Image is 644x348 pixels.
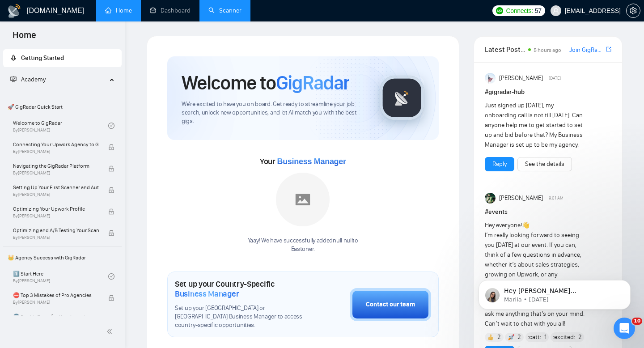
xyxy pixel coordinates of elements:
span: Optimizing and A/B Testing Your Scanner for Better Results [13,226,99,235]
button: Reply [485,157,514,171]
span: By [PERSON_NAME] [13,170,99,176]
span: Home [5,29,43,47]
h1: Set up your Country-Specific [175,279,305,299]
span: user [553,8,559,14]
span: 2 [497,333,501,342]
span: export [606,46,611,53]
span: We're excited to have you on board. Get ready to streamline your job search, unlock new opportuni... [182,100,365,126]
span: 👋 [522,221,530,229]
button: Gif picker [28,280,35,287]
span: Business Manager [175,289,239,299]
a: export [606,45,611,54]
img: placeholder.png [276,173,330,226]
img: upwork-logo.png [496,7,503,14]
button: Send a message… [153,276,168,290]
span: Connecting Your Upwork Agency to GigRadar [13,140,99,149]
img: logo [7,4,21,18]
span: Navigating the GigRadar Platform [13,161,99,170]
span: fund-projection-screen [10,76,17,82]
span: 🚀 GigRadar Quick Start [4,98,121,116]
h1: Welcome to [182,71,349,95]
span: By [PERSON_NAME] [13,300,99,305]
span: setting [627,7,640,14]
a: searchScanner [208,7,241,14]
div: Profile image for MariiaMariiafrom [DOMAIN_NAME] [7,51,172,133]
span: :excited: [553,332,575,342]
span: lock [108,208,114,215]
button: See the details [517,157,572,171]
div: Just signed up [DATE], my onboarding call is not till [DATE]. Can anyone help me to get started t... [485,101,586,150]
iframe: Intercom notifications message [465,261,644,324]
span: from [DOMAIN_NAME] [58,66,122,73]
a: 1️⃣ Start HereBy[PERSON_NAME] [13,267,108,286]
div: Hey everyone! I’m really looking forward to seeing you [DATE] at our event. If you can, think of ... [485,221,586,329]
p: Eastoner . [248,245,358,254]
span: [PERSON_NAME] [499,73,543,83]
span: lock [108,144,114,150]
span: Academy [10,76,46,83]
img: 👍 [487,334,494,340]
a: setting [626,7,640,14]
span: lock [108,295,114,301]
span: By [PERSON_NAME] [13,235,99,240]
span: 2 [517,333,521,342]
button: Start recording [57,280,64,287]
span: Connects: [506,6,533,16]
span: GigRadar [276,71,349,95]
img: Anisuzzaman Khan [485,73,496,84]
button: Contact our team [350,288,431,321]
span: By [PERSON_NAME] [13,213,99,219]
img: Vlad [485,193,496,204]
span: By [PERSON_NAME] [13,149,99,154]
img: 🚀 [508,334,514,340]
span: 👑 Agency Success with GigRadar [4,249,121,267]
span: [PERSON_NAME] [499,193,543,203]
div: Close [157,4,173,20]
span: Latest Posts from the GigRadar Community [485,44,525,55]
span: [DATE] [549,74,561,82]
div: Contact our team [366,300,415,310]
p: Active 30m ago [43,11,89,20]
span: Your [260,157,346,166]
span: Business Manager [277,157,346,166]
span: Optimizing Your Upwork Profile [13,204,99,213]
span: lock [108,187,114,193]
span: Getting Started [21,54,64,62]
a: Join GigRadar Slack Community [569,45,604,55]
span: Mariia [40,66,58,73]
span: Set up your [GEOGRAPHIC_DATA] or [GEOGRAPHIC_DATA] Business Manager to access country-specific op... [175,304,305,330]
a: Reply [492,159,507,169]
img: gigradar-logo.png [380,76,424,120]
h1: # events [485,207,611,217]
span: lock [108,166,114,172]
span: check-circle [108,123,114,129]
img: Profile image for Mariia [25,5,40,19]
span: 10 [632,318,642,325]
span: check-circle [108,273,114,280]
span: :catt: [528,332,541,342]
span: 9:01 AM [549,194,563,202]
div: Mariia says… [7,51,172,144]
a: homeHome [105,7,132,14]
h1: Mariia [43,4,65,11]
a: dashboardDashboard [150,7,191,14]
span: 1 [544,333,547,342]
span: lock [108,230,114,236]
span: ⛔ Top 3 Mistakes of Pro Agencies [13,291,99,300]
iframe: To enrich screen reader interactions, please activate Accessibility in Grammarly extension settings [614,318,635,339]
span: 5 hours ago [534,47,561,53]
div: Yaay! We have successfully added null null to [248,237,358,254]
textarea: Message… [8,261,171,276]
button: Emoji picker [14,280,21,287]
button: Home [140,4,157,21]
span: rocket [10,55,17,61]
span: Setting Up Your First Scanner and Auto-Bidder [13,183,99,192]
h1: # gigradar-hub [485,87,611,97]
li: Getting Started [3,49,122,67]
span: Academy [21,76,46,83]
span: 57 [535,6,542,16]
span: By [PERSON_NAME] [13,192,99,197]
